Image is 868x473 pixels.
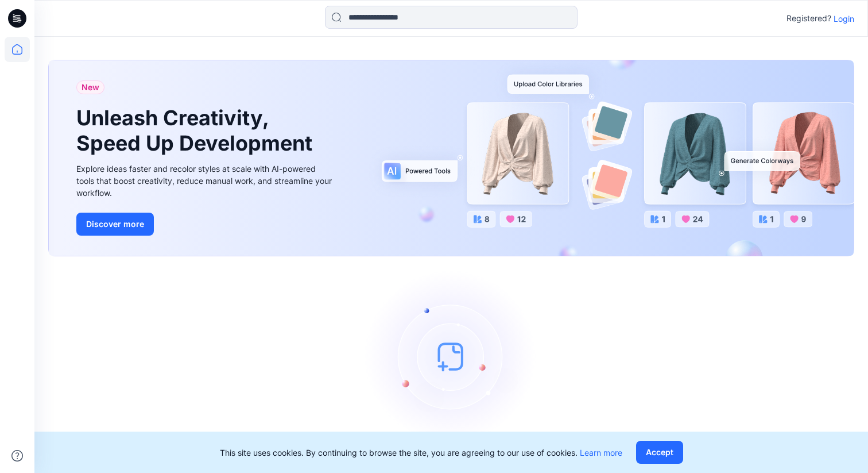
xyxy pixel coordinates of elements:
[580,448,622,457] a: Learn more
[220,447,622,459] p: This site uses cookies. By continuing to browse the site, you are agreeing to our use of cookies.
[76,163,335,199] div: Explore ideas faster and recolor styles at scale with AI-powered tools that boost creativity, red...
[76,213,335,236] a: Discover more
[76,213,154,236] button: Discover more
[834,13,854,25] p: Login
[82,80,99,94] span: New
[76,106,317,155] h1: Unleash Creativity, Speed Up Development
[636,441,683,464] button: Accept
[786,11,831,25] p: Registered?
[365,270,537,443] img: empty-state-image.svg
